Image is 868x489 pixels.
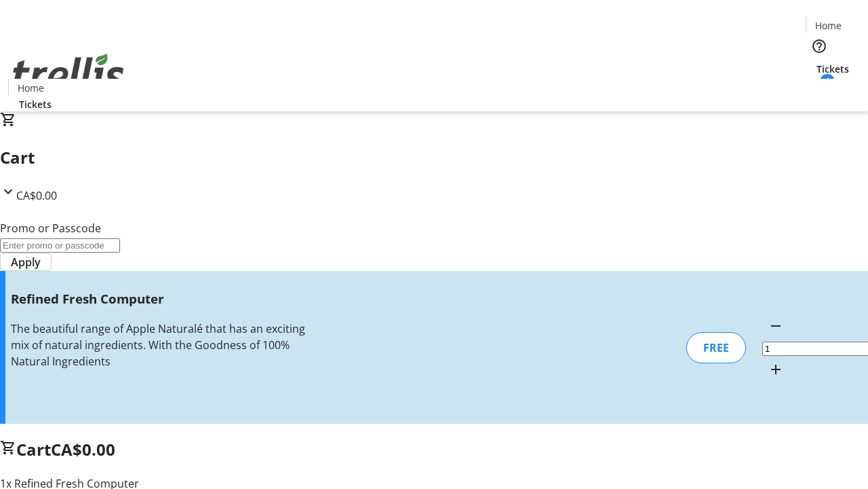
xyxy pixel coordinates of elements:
[816,62,849,76] span: Tickets
[8,39,129,107] img: Orient E2E Organization UZ4tP1Dm5l's Logo
[16,188,57,203] span: CA$0.00
[11,254,41,270] span: Apply
[9,81,52,95] a: Home
[19,97,52,111] span: Tickets
[806,33,833,60] button: Help
[762,312,789,340] button: Decrement by one
[806,62,860,76] a: Tickets
[18,81,44,95] span: Home
[11,289,307,308] h3: Refined Fresh Computer
[762,356,789,383] button: Increment by one
[815,18,842,33] span: Home
[51,438,115,460] span: CA$0.00
[806,18,850,33] a: Home
[686,332,746,363] div: FREE
[8,97,62,111] a: Tickets
[806,76,833,103] button: Cart
[11,321,307,369] div: The beautiful range of Apple Naturalé that has an exciting mix of natural ingredients. With the G...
